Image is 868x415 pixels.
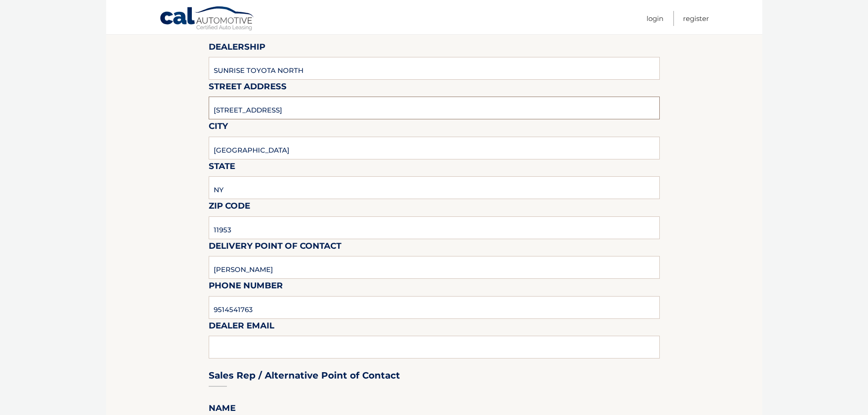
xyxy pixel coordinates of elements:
[209,40,265,57] label: Dealership
[159,6,255,32] a: Cal Automotive
[209,279,283,296] label: Phone Number
[683,11,709,26] a: Register
[209,80,287,97] label: Street Address
[209,119,228,136] label: City
[209,239,341,256] label: Delivery Point of Contact
[209,319,274,336] label: Dealer Email
[209,370,400,381] h3: Sales Rep / Alternative Point of Contact
[209,199,250,216] label: Zip Code
[647,11,663,26] a: Login
[209,159,235,176] label: State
